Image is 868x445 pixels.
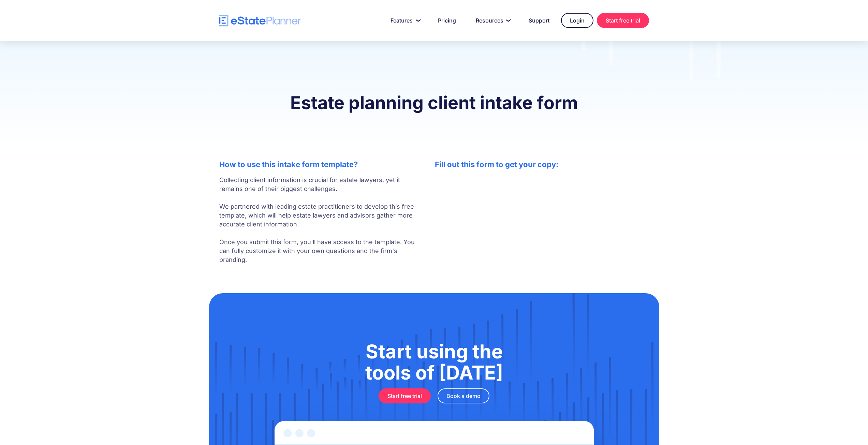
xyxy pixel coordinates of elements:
h1: Start using the tools of [DATE] [243,341,625,383]
strong: Estate planning client intake form [290,92,578,114]
a: Support [520,14,558,27]
a: Pricing [430,14,464,27]
a: Book a demo [438,388,489,403]
p: Collecting client information is crucial for estate lawyers, yet it remains one of their biggest ... [219,176,421,264]
a: home [219,15,301,27]
h2: Fill out this form to get your copy: [435,160,649,169]
a: Login [561,13,593,28]
a: Resources [468,14,517,27]
h2: How to use this intake form template? [219,160,421,169]
a: Start free trial [597,13,649,28]
a: Features [382,14,426,27]
a: Start free trial [379,388,431,403]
